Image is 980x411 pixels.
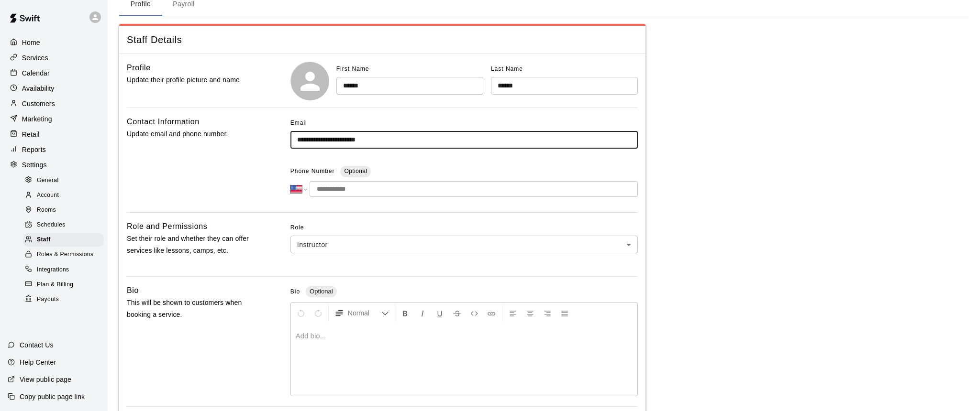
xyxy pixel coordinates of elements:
[22,160,47,170] p: Settings
[23,174,104,187] div: General
[449,304,465,322] button: Format Strikethrough
[290,164,335,179] span: Phone Number
[557,304,573,322] button: Justify Align
[23,173,108,188] a: General
[505,304,521,322] button: Left Align
[310,304,326,322] button: Redo
[20,357,56,367] p: Help Center
[23,233,108,248] a: Staff
[37,265,69,275] span: Integrations
[37,176,59,185] span: General
[23,204,104,217] div: Rooms
[23,292,108,307] a: Payouts
[539,304,556,322] button: Right Align
[293,304,309,322] button: Undo
[22,38,40,47] p: Home
[22,99,55,108] p: Customers
[23,218,104,232] div: Schedules
[20,340,54,350] p: Contact Us
[37,235,51,245] span: Staff
[8,35,100,50] a: Home
[22,114,52,124] p: Marketing
[8,112,100,126] a: Marketing
[37,250,93,260] span: Roles & Permissions
[22,68,50,78] p: Calendar
[8,97,100,111] a: Customers
[23,218,108,233] a: Schedules
[8,158,100,172] a: Settings
[290,116,307,131] span: Email
[414,304,431,322] button: Format Italics
[22,84,55,93] p: Availability
[290,220,638,236] span: Role
[37,295,59,304] span: Payouts
[127,220,207,233] h6: Role and Permissions
[37,280,73,290] span: Plan & Billing
[127,62,151,74] h6: Profile
[344,168,367,174] span: Optional
[8,81,100,96] a: Availability
[491,65,523,72] span: Last Name
[23,277,108,292] a: Plan & Billing
[432,304,448,322] button: Format Underline
[37,191,59,200] span: Account
[8,142,100,157] a: Reports
[348,308,381,318] span: Normal
[127,74,260,86] p: Update their profile picture and name
[22,145,46,154] p: Reports
[23,278,104,292] div: Plan & Billing
[23,189,104,202] div: Account
[23,263,104,277] div: Integrations
[290,236,638,253] div: Instructor
[23,233,104,247] div: Staff
[23,248,104,261] div: Roles & Permissions
[23,203,108,218] a: Rooms
[127,233,260,257] p: Set their role and whether they can offer services like lessons, camps, etc.
[336,65,369,72] span: First Name
[20,375,71,384] p: View public page
[127,297,260,321] p: This will be shown to customers when booking a service.
[37,220,66,230] span: Schedules
[466,304,482,322] button: Insert Code
[23,188,108,203] a: Account
[127,116,200,128] h6: Contact Information
[8,127,100,141] a: Retail
[8,66,100,80] a: Calendar
[23,248,108,262] a: Roles & Permissions
[20,392,85,401] p: Copy public page link
[290,288,300,295] span: Bio
[22,130,40,139] p: Retail
[331,304,393,322] button: Formatting Options
[306,288,336,295] span: Optional
[8,51,100,65] a: Services
[37,205,56,215] span: Rooms
[127,33,638,46] span: Staff Details
[22,53,48,63] p: Services
[127,128,260,140] p: Update email and phone number.
[23,293,104,306] div: Payouts
[127,284,139,297] h6: Bio
[397,304,413,322] button: Format Bold
[483,304,500,322] button: Insert Link
[522,304,538,322] button: Center Align
[23,262,108,277] a: Integrations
